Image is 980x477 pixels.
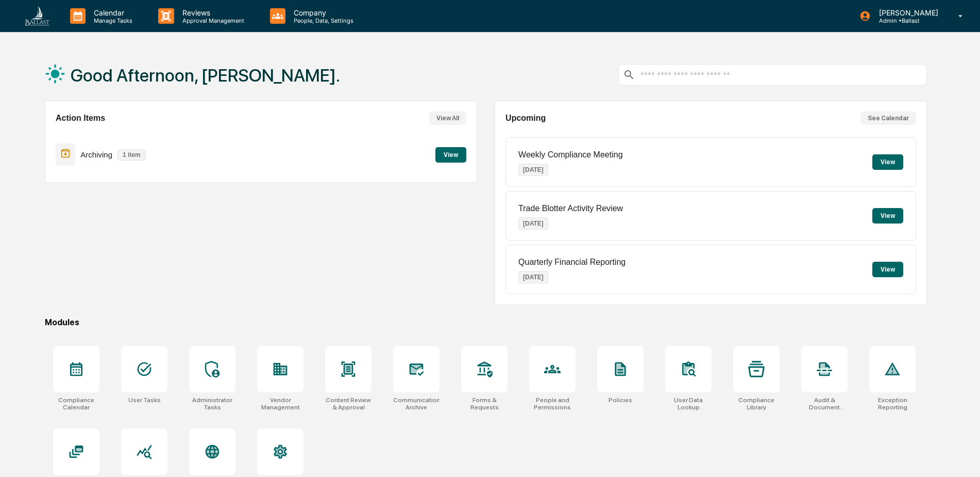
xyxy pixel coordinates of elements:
[285,17,359,24] p: People, Data, Settings
[174,17,249,24] p: Approval Management
[518,164,548,176] p: [DATE]
[871,8,943,17] p: [PERSON_NAME]
[461,396,508,411] div: Forms & Requests
[518,204,623,213] p: Trade Blotter Activity Review
[505,114,546,123] h2: Upcoming
[872,208,903,224] button: View
[609,396,632,404] div: Policies
[71,65,340,86] h1: Good Afternoon, [PERSON_NAME].
[860,112,916,125] button: See Calendar
[86,8,138,17] p: Calendar
[872,154,903,170] button: View
[189,396,235,411] div: Administrator Tasks
[128,396,161,404] div: User Tasks
[529,396,576,411] div: People and Permissions
[80,150,112,159] p: Archiving
[285,8,359,17] p: Company
[56,114,105,123] h2: Action Items
[86,17,138,24] p: Manage Tasks
[801,396,848,411] div: Audit & Document Logs
[871,17,943,24] p: Admin • Ballast
[435,147,466,163] button: View
[53,396,99,411] div: Compliance Calendar
[665,396,712,411] div: User Data Lookup
[733,396,780,411] div: Compliance Library
[872,262,903,277] button: View
[117,149,146,161] p: 1 item
[435,149,466,159] a: View
[518,217,548,230] p: [DATE]
[429,112,466,125] button: View All
[45,317,927,327] div: Modules
[174,8,249,17] p: Reviews
[518,258,626,267] p: Quarterly Financial Reporting
[869,396,916,411] div: Exception Reporting
[25,6,49,26] img: logo
[325,396,371,411] div: Content Review & Approval
[257,396,303,411] div: Vendor Management
[518,150,622,160] p: Weekly Compliance Meeting
[393,396,440,411] div: Communications Archive
[518,271,548,283] p: [DATE]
